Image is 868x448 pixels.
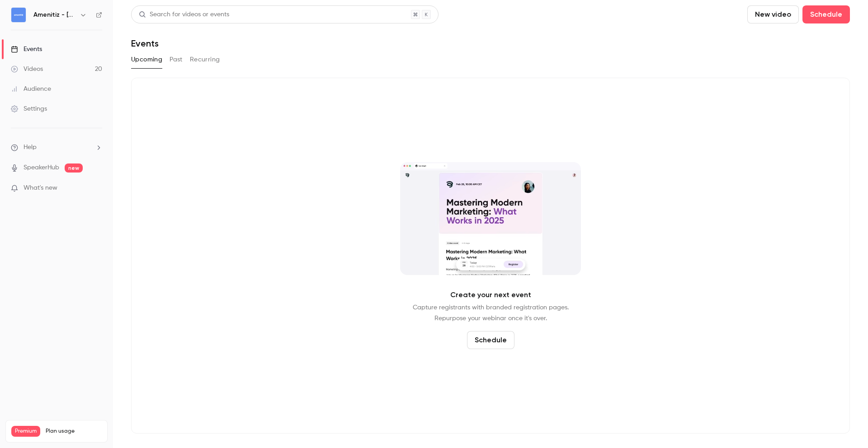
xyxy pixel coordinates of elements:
[11,143,102,152] li: help-dropdown-opener
[747,5,799,23] button: New video
[11,65,43,74] div: Videos
[65,163,83,173] span: new
[46,428,102,435] span: Plan usage
[24,183,57,193] span: What's new
[33,10,76,19] h6: Amenitiz - [GEOGRAPHIC_DATA] 🇫🇷
[802,5,850,23] button: Schedule
[131,52,162,67] button: Upcoming
[11,84,51,93] div: Audience
[24,143,37,152] span: Help
[11,104,47,113] div: Settings
[467,331,514,349] button: Schedule
[139,10,229,19] div: Search for videos or events
[91,184,102,192] iframe: Noticeable Trigger
[11,426,40,437] span: Premium
[450,289,531,300] p: Create your next event
[131,38,159,49] h1: Events
[11,45,42,54] div: Events
[24,163,59,173] a: SpeakerHub
[170,52,183,67] button: Past
[413,302,569,324] p: Capture registrants with branded registration pages. Repurpose your webinar once it's over.
[190,52,220,67] button: Recurring
[11,8,26,22] img: Amenitiz - France 🇫🇷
